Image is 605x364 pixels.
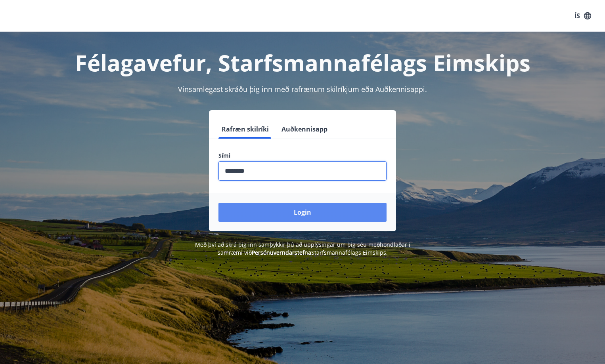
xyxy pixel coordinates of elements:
h1: Félagavefur, Starfsmannafélags Eimskips [27,48,578,78]
span: Vinsamlegast skráðu þig inn með rafrænum skilríkjum eða Auðkennisappi. [178,84,427,94]
label: Sími [218,152,387,160]
button: Auðkennisapp [278,120,331,139]
button: Rafræn skilríki [218,120,272,139]
span: Með því að skrá þig inn samþykkir þú að upplýsingar um þig séu meðhöndlaðar í samræmi við Starfsm... [195,241,410,256]
button: Login [218,203,387,222]
a: Persónuverndarstefna [252,249,311,256]
button: ÍS [570,9,595,23]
